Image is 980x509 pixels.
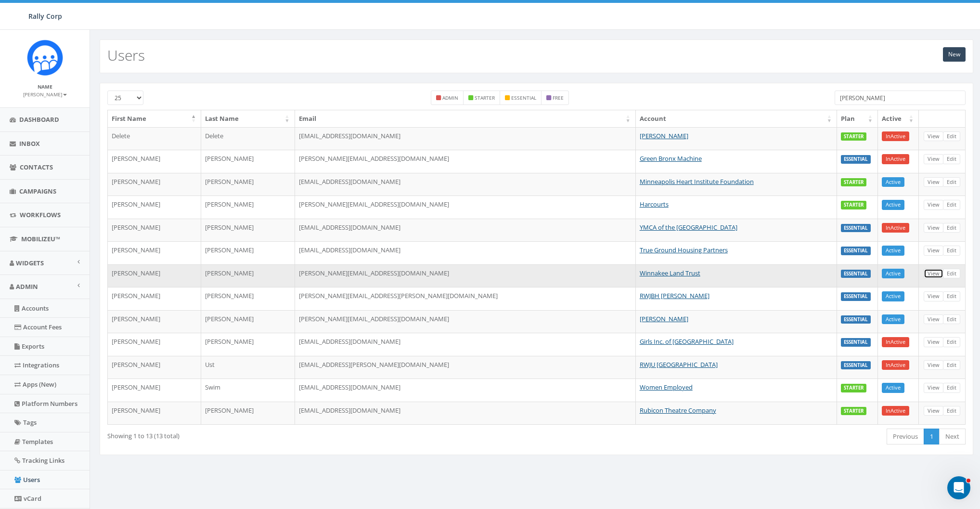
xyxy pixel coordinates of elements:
[924,406,943,416] a: View
[924,360,943,370] a: View
[19,139,40,148] span: Inbox
[882,223,909,233] a: InActive
[882,246,904,256] a: Active
[943,177,960,187] a: Edit
[295,127,636,150] td: [EMAIL_ADDRESS][DOMAIN_NAME]
[201,150,295,173] td: [PERSON_NAME]
[924,383,943,393] a: View
[201,173,295,196] td: [PERSON_NAME]
[201,333,295,356] td: [PERSON_NAME]
[108,173,201,196] td: [PERSON_NAME]
[841,224,871,233] label: ESSENTIAL
[924,200,943,210] a: View
[16,282,38,291] span: Admin
[553,94,564,101] small: free
[882,131,909,142] a: InActive
[16,259,44,267] span: Widgets
[295,402,636,425] td: [EMAIL_ADDRESS][DOMAIN_NAME]
[201,378,295,402] td: Swim
[943,246,960,256] a: Edit
[295,173,636,196] td: [EMAIL_ADDRESS][DOMAIN_NAME]
[882,154,909,164] a: InActive
[201,402,295,425] td: [PERSON_NAME]
[295,110,636,127] th: Email: activate to sort column ascending
[295,378,636,402] td: [EMAIL_ADDRESS][DOMAIN_NAME]
[442,94,458,101] small: admin
[835,91,966,105] input: Type to search
[924,269,943,279] a: View
[108,110,201,127] th: First Name: activate to sort column descending
[924,314,943,325] a: View
[295,264,636,287] td: [PERSON_NAME][EMAIL_ADDRESS][DOMAIN_NAME]
[19,187,56,196] span: Campaigns
[943,47,966,62] a: New
[882,383,904,393] a: Active
[841,247,871,255] label: ESSENTIAL
[924,154,943,164] a: View
[841,155,871,164] label: ESSENTIAL
[20,163,53,171] span: Contacts
[943,314,960,325] a: Edit
[943,269,960,279] a: Edit
[201,241,295,264] td: [PERSON_NAME]
[841,270,871,278] label: ESSENTIAL
[20,210,61,219] span: Workflows
[943,383,960,393] a: Edit
[28,12,62,21] span: Rally Corp
[511,94,536,101] small: essential
[640,406,716,415] a: Rubicon Theatre Company
[924,429,940,444] a: 1
[882,406,909,416] a: InActive
[640,314,688,323] a: [PERSON_NAME]
[108,219,201,242] td: [PERSON_NAME]
[640,177,754,186] a: Minneapolis Heart Institute Foundation
[295,287,636,310] td: [PERSON_NAME][EMAIL_ADDRESS][PERSON_NAME][DOMAIN_NAME]
[943,337,960,347] a: Edit
[924,246,943,256] a: View
[295,241,636,264] td: [EMAIL_ADDRESS][DOMAIN_NAME]
[640,291,709,300] a: RWJBH [PERSON_NAME]
[841,315,871,324] label: ESSENTIAL
[640,154,702,163] a: Green Bronx Machine
[841,407,866,416] label: STARTER
[943,406,960,416] a: Edit
[640,269,700,277] a: Winnakee Land Trust
[295,310,636,333] td: [PERSON_NAME][EMAIL_ADDRESS][DOMAIN_NAME]
[201,127,295,150] td: Delete
[19,115,59,124] span: Dashboard
[943,360,960,370] a: Edit
[947,476,970,499] iframe: Intercom live chat
[23,90,67,98] a: [PERSON_NAME]
[943,131,960,142] a: Edit
[943,154,960,164] a: Edit
[21,235,60,243] span: MobilizeU™
[924,177,943,187] a: View
[201,264,295,287] td: [PERSON_NAME]
[882,360,909,370] a: InActive
[837,110,878,127] th: Plan: activate to sort column ascending
[841,178,866,187] label: STARTER
[841,384,866,392] label: STARTER
[295,333,636,356] td: [EMAIL_ADDRESS][DOMAIN_NAME]
[882,200,904,210] a: Active
[108,241,201,264] td: [PERSON_NAME]
[201,310,295,333] td: [PERSON_NAME]
[878,110,919,127] th: Active: activate to sort column ascending
[924,337,943,347] a: View
[108,287,201,310] td: [PERSON_NAME]
[201,196,295,219] td: [PERSON_NAME]
[882,337,909,347] a: InActive
[943,291,960,301] a: Edit
[882,314,904,325] a: Active
[924,223,943,233] a: View
[943,223,960,233] a: Edit
[640,337,734,346] a: Girls Inc. of [GEOGRAPHIC_DATA]
[640,200,669,209] a: Harcourts
[201,287,295,310] td: [PERSON_NAME]
[939,429,966,444] a: Next
[108,310,201,333] td: [PERSON_NAME]
[640,383,693,392] a: Women Employed
[201,356,295,379] td: Ust
[108,127,201,150] td: Delete
[108,402,201,425] td: [PERSON_NAME]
